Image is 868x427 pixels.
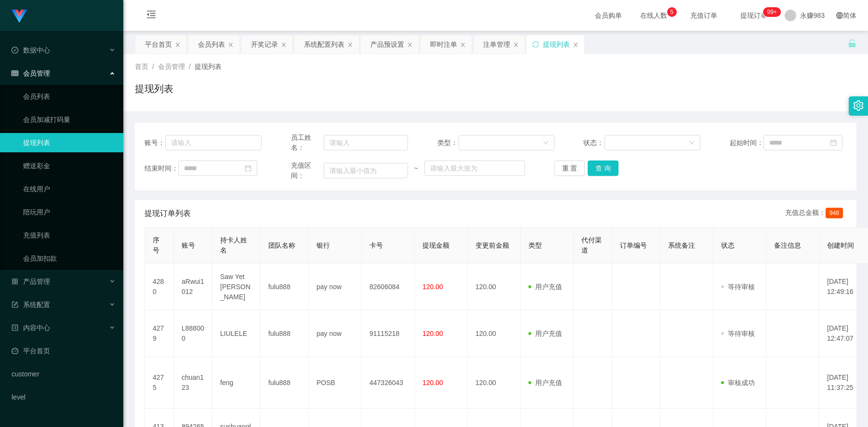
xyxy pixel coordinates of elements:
div: 产品预设置 [370,35,404,53]
span: 用户充值 [528,283,562,291]
i: 图标: calendar [830,139,837,146]
td: fulu888 [261,357,309,409]
span: 账号： [145,138,165,148]
span: 备注信息 [774,241,801,249]
td: 4280 [145,264,174,310]
td: 91115218 [362,310,415,357]
td: 447326043 [362,357,415,409]
span: 提现订单 [736,12,772,19]
i: 图标: setting [853,100,864,111]
sup: 268 [763,7,780,17]
h1: 提现列表 [135,81,173,96]
span: 起始时间： [730,138,763,148]
div: 充值总金额： [785,208,847,219]
span: 代付渠道 [581,236,602,254]
i: 图标: close [281,42,287,48]
td: aRwui1012 [174,264,212,310]
i: 图标: close [347,42,353,48]
span: 团队名称 [268,241,295,249]
div: 开奖记录 [251,35,278,53]
span: 充值区间： [291,160,324,181]
td: Saw Yet [PERSON_NAME] [212,264,261,310]
a: 在线用户 [23,179,116,199]
a: 赠送彩金 [23,156,116,175]
span: 首页 [135,63,148,70]
i: 图标: sync [532,41,539,48]
td: fulu888 [261,264,309,310]
td: POSB [309,357,362,409]
a: level [12,387,116,407]
span: 系统备注 [668,241,695,249]
i: 图标: down [689,140,695,147]
span: ~ [408,163,424,173]
td: 120.00 [468,357,521,409]
span: 结束时间： [145,163,178,173]
span: 状态 [721,241,735,249]
div: 平台首页 [145,35,172,53]
td: chuan123 [174,357,212,409]
span: 创建时间 [827,241,854,249]
span: 948 [826,208,843,218]
button: 查 询 [588,160,618,176]
span: 120.00 [422,330,443,337]
i: 图标: check-circle-o [12,47,18,53]
td: 4275 [145,357,174,409]
i: 图标: down [543,140,549,147]
img: logo.9652507e.png [12,10,27,23]
td: 4279 [145,310,174,357]
a: 提现列表 [23,133,116,152]
span: 会员管理 [12,69,50,77]
span: 用户充值 [528,379,562,387]
span: 提现订单列表 [145,208,191,219]
span: 会员管理 [158,63,185,70]
td: L888000 [174,310,212,357]
input: 请输入最大值为 [424,160,525,176]
input: 请输入 [165,135,262,150]
i: 图标: close [513,42,519,48]
span: 账号 [182,241,195,249]
div: 注单管理 [483,35,510,53]
span: 提现列表 [195,63,222,70]
span: 系统配置 [12,301,50,308]
a: 图标: dashboard平台首页 [12,341,116,360]
td: pay now [309,264,362,310]
sup: 5 [667,7,677,17]
i: 图标: close [460,42,466,48]
span: 内容中心 [12,324,50,332]
i: 图标: global [836,12,843,19]
i: 图标: appstore-o [12,278,18,285]
td: LIULELE [212,310,261,357]
i: 图标: unlock [848,39,856,48]
a: 会员加扣款 [23,249,116,268]
a: 会员列表 [23,87,116,106]
span: 持卡人姓名 [220,236,247,254]
input: 请输入 [324,135,408,150]
a: 陪玩用户 [23,202,116,222]
i: 图标: table [12,70,18,77]
a: customer [12,364,116,384]
td: 82606084 [362,264,415,310]
span: 用户充值 [528,330,562,337]
td: pay now [309,310,362,357]
span: 产品管理 [12,278,50,285]
span: 类型 [528,241,542,249]
span: 120.00 [422,379,443,387]
span: / [152,63,154,70]
i: 图标: close [407,42,413,48]
a: 会员加减打码量 [23,110,116,129]
span: 类型： [437,138,459,148]
i: 图标: menu-fold [135,0,168,31]
div: 提现列表 [543,35,570,53]
span: 等待审核 [721,283,755,291]
td: feng [212,357,261,409]
span: 等待审核 [721,330,755,337]
div: 即时注单 [430,35,457,53]
p: 5 [670,7,673,17]
i: 图标: close [228,42,234,48]
span: 序号 [153,236,159,254]
span: 在线人数 [635,12,672,19]
i: 图标: profile [12,324,18,331]
button: 重 置 [554,160,585,176]
td: 120.00 [468,264,521,310]
span: 提现金额 [422,241,449,249]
